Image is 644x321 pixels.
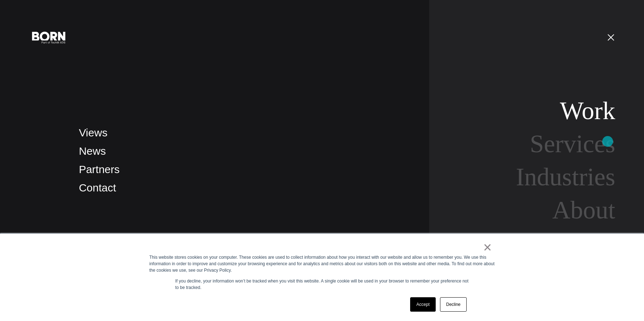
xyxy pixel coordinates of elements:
button: Open [602,30,620,45]
a: Views [79,127,107,139]
a: Partners [79,163,119,175]
a: × [483,244,492,250]
a: Accept [410,297,436,312]
div: This website stores cookies on your computer. These cookies are used to collect information about... [149,254,495,273]
a: Industries [516,163,615,191]
a: About [552,196,615,224]
a: News [79,145,106,157]
a: Services [530,130,615,158]
a: Work [560,97,615,125]
p: If you decline, your information won’t be tracked when you visit this website. A single cookie wi... [175,278,469,291]
a: Contact [79,182,116,194]
a: Decline [440,297,467,312]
